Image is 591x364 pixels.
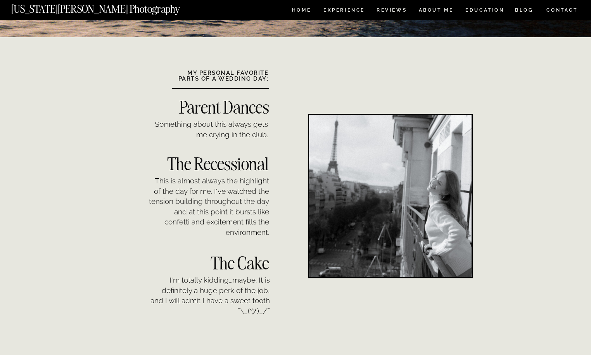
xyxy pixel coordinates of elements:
[515,8,534,14] a: BLOG
[149,155,268,170] h3: The Recessional
[465,8,505,14] a: EDUCATION
[178,69,269,82] b: MY PERSONAL FAVORITE PARTS OF A WEDDING DAY:
[290,8,313,14] a: HOME
[152,98,269,114] h3: Parent Dances
[149,275,270,291] p: I'm totally kidding...maybe. It is definitely a huge perk of the job, and I will admit I have a s...
[546,6,578,14] a: CONTACT
[418,8,454,14] a: ABOUT ME
[377,8,406,14] a: REVIEWS
[149,176,269,205] p: This is almost always the highlight of the day for me. I've watched the tension building througho...
[323,8,364,14] a: Experience
[156,254,269,269] h3: The Cake
[149,119,268,127] p: Something about this always gets me crying in the club.
[11,4,206,10] a: [US_STATE][PERSON_NAME] Photography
